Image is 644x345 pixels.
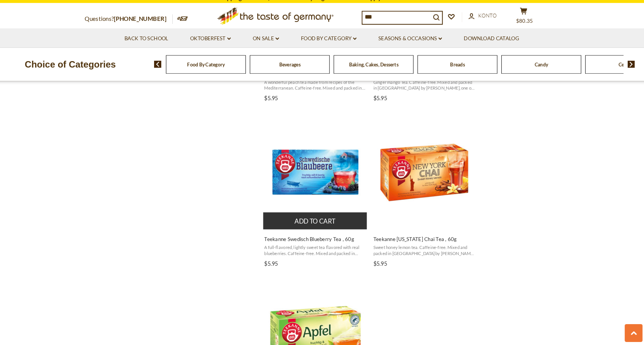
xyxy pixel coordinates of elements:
[370,120,471,220] img: Teekanne New York Chai
[266,210,365,227] button: Add to cart
[370,113,471,265] a: Teekanne New York Chai Tea , 60g
[281,66,301,71] a: Beverages
[193,66,229,71] a: Food By Category
[267,82,365,94] span: A wonderful peach tea made from recipes of the Mediterranean. Caffeine-free. Mixed and packed in ...
[94,20,179,30] p: Questions?
[371,256,384,263] span: $5.95
[504,14,527,33] button: $80.35
[371,97,384,104] span: $5.95
[508,24,524,30] span: $80.35
[526,66,539,71] a: Candy
[445,66,459,71] a: Breads
[267,241,365,253] span: A full-flavored, lightly sweet tea flavored with real blueberries. Caffeine-free. Mixed and packe...
[348,66,395,71] a: Baking, Cakes, Desserts
[472,19,490,25] span: Konto
[267,256,280,263] span: $5.95
[195,39,235,48] a: Oktoberfest
[463,18,490,26] a: Konto
[266,113,366,265] a: Teekanne Swedisch Blueberry Tea , 60g
[123,21,173,28] a: [PHONE_NUMBER]
[267,232,365,239] span: Teekanne Swedisch Blueberry Tea , 60g
[255,39,281,48] a: On Sale
[267,97,280,104] span: $5.95
[458,39,511,48] a: Download Catalog
[376,39,437,48] a: Seasons & Occasions
[606,66,619,71] a: Cereal
[380,1,434,8] a: Click here for details.
[371,232,469,239] span: Teekanne [US_STATE] Chai Tea , 60g
[371,241,469,253] span: Sweet honey lemon tea. Caffeine-free. Mixed and packed in [GEOGRAPHIC_DATA] by [PERSON_NAME], one...
[615,65,622,72] img: next arrow
[371,82,469,94] span: Ginger mango Tea. Caffeine-free. Mixed and packed in [GEOGRAPHIC_DATA] by [PERSON_NAME], one of t...
[132,39,175,48] a: Back to School
[302,39,355,48] a: Food By Category
[266,120,366,220] img: Teekanne Swedische Baubeere
[161,65,168,72] img: previous arrow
